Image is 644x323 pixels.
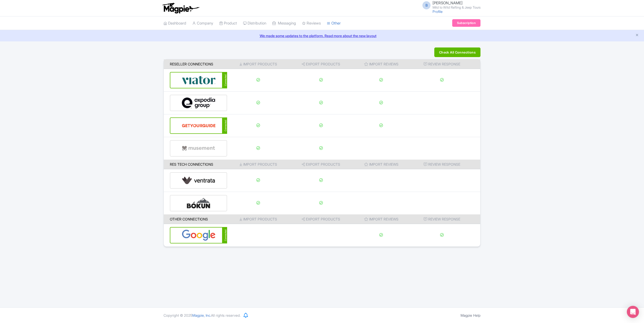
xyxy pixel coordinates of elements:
[160,313,244,318] div: Copyright © 2025 All rights reserved.
[182,95,216,111] img: expedia-9e2f273c8342058d41d2cc231867de8b.svg
[219,16,237,30] a: Product
[635,33,639,38] button: Close announcement
[289,160,353,169] th: Export Products
[222,227,227,243] div: Connected
[182,195,216,211] img: bokun-9d666bd0d1b458dbc8a9c3d52590ba5a.svg
[289,59,353,69] th: Export Products
[433,9,443,14] a: Profile
[182,173,216,188] img: ventrata-b8ee9d388f52bb9ce077e58fa33de912.svg
[227,214,289,224] th: Import Products
[422,1,431,9] span: B
[452,19,480,27] a: Subscription
[192,16,213,30] a: Company
[410,160,480,169] th: Review Response
[461,313,480,317] a: Magpie Help
[627,306,639,318] div: Open Intercom Messenger
[182,118,216,133] img: get_your_guide-5a6366678479520ec94e3f9d2b9f304b.svg
[243,16,266,30] a: Distribution
[192,313,211,317] span: Magpie, Inc.
[327,16,341,30] a: Other
[353,59,410,69] th: Import Reviews
[227,160,289,169] th: Import Products
[353,214,410,224] th: Import Reviews
[182,72,216,88] img: viator-e2bf771eb72f7a6029a5edfbb081213a.svg
[182,141,216,156] img: musement-dad6797fd076d4ac540800b229e01643.svg
[419,1,480,9] a: B [PERSON_NAME] Mild to Wild Rafting & Jeep Tours
[182,228,216,243] img: google-96de159c2084212d3cdd3c2fb262314c.svg
[222,72,227,88] div: Connected
[433,6,480,9] small: Mild to Wild Rafting & Jeep Tours
[410,59,480,69] th: Review Response
[170,72,227,88] a: Connected
[164,160,227,169] th: Res Tech Connections
[289,214,353,224] th: Export Products
[227,59,289,69] th: Import Products
[161,3,200,14] img: logo-ab69f6fb50320c5b225c76a69d11143b.png
[410,214,480,224] th: Review Response
[170,227,227,243] a: Connected
[164,59,227,69] th: Reseller Connections
[302,16,321,30] a: Reviews
[3,33,641,38] a: We made some updates to the platform. Read more about the new layout
[353,160,410,169] th: Import Reviews
[164,214,227,224] th: Other Connections
[170,117,227,134] a: Connected
[272,16,296,30] a: Messaging
[164,16,186,30] a: Dashboard
[222,117,227,134] div: Connected
[434,47,480,57] button: Check All Connections
[433,1,463,5] span: [PERSON_NAME]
